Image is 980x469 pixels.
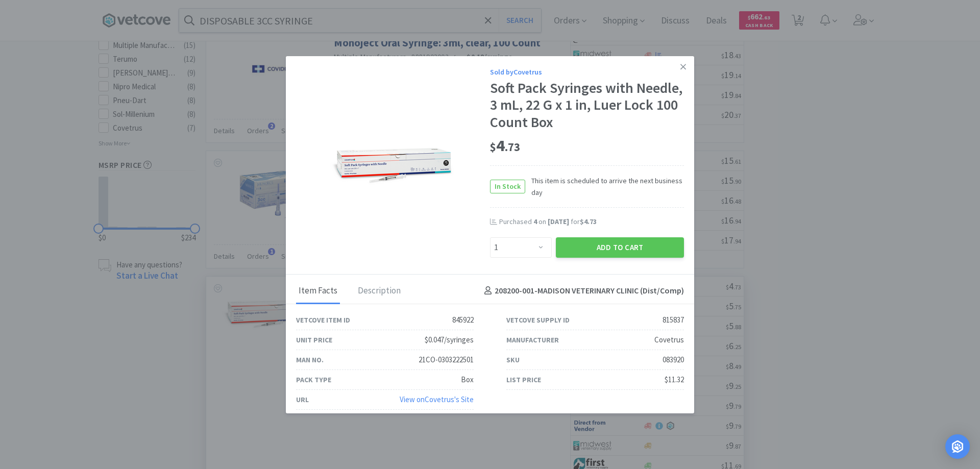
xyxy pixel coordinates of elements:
[505,140,520,154] span: . 73
[296,394,309,405] div: URL
[296,374,331,385] div: Pack Type
[296,334,332,345] div: Unit Price
[580,217,597,226] span: $4.73
[548,217,569,226] span: [DATE]
[499,217,684,227] div: Purchased on for
[419,354,474,366] div: 21CO-0303222501
[296,279,340,304] div: Item Facts
[506,314,570,326] div: Vetcove Supply ID
[461,374,474,386] div: Box
[506,374,541,385] div: List Price
[506,334,559,345] div: Manufacturer
[480,284,684,298] h4: 208200-001 - MADISON VETERINARY CLINIC (Dist/Comp)
[665,374,684,386] div: $11.32
[329,132,457,192] img: 25aaf4de420046f2906f01e5714e7cb3_815837.png
[490,135,520,156] span: 4
[533,217,537,226] span: 4
[663,314,684,326] div: 815837
[556,237,684,258] button: Add to Cart
[490,140,496,154] span: $
[355,279,403,304] div: Description
[525,175,684,198] span: This item is scheduled to arrive the next business day
[663,354,684,366] div: 083920
[296,354,324,365] div: Man No.
[945,434,970,459] div: Open Intercom Messenger
[490,66,684,78] div: Sold by Covetrus
[400,394,474,404] a: View onCovetrus's Site
[491,180,525,193] span: In Stock
[452,314,474,326] div: 845922
[506,354,520,365] div: SKU
[490,80,684,131] div: Soft Pack Syringes with Needle, 3 mL, 22 G x 1 in, Luer Lock 100 Count Box
[425,334,474,346] div: $0.047/syringes
[296,314,350,326] div: Vetcove Item ID
[654,334,684,346] div: Covetrus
